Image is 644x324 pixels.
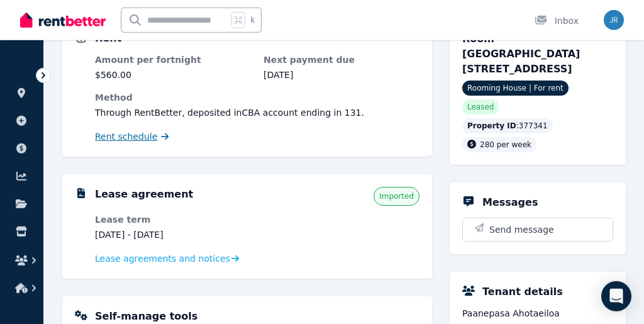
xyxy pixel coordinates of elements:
[264,53,419,66] dt: Next payment due
[462,307,613,320] span: Paanepasa Ahotaeiloa
[462,118,553,133] div: : 377341
[462,33,580,75] span: Room [GEOGRAPHIC_DATA][STREET_ADDRESS]
[95,187,193,202] h5: Lease agreement
[95,252,230,265] span: Lease agreements and notices
[95,130,157,143] span: Rent schedule
[95,69,251,81] dd: $560.00
[482,284,563,299] h5: Tenant details
[480,140,531,149] span: 280 per week
[95,130,169,143] a: Rent schedule
[95,228,251,241] dd: [DATE] - [DATE]
[482,195,538,210] h5: Messages
[250,15,255,25] span: k
[467,121,516,131] span: Property ID
[95,91,419,104] dt: Method
[463,218,613,241] button: Send message
[264,69,419,81] dd: [DATE]
[95,213,251,226] dt: Lease term
[489,223,554,236] span: Send message
[95,108,364,118] span: Through RentBetter , deposited in CBA account ending in 131 .
[535,14,579,27] div: Inbox
[462,81,569,96] span: Rooming House | For rent
[604,10,624,30] img: Jun Rey Lahoylahoy
[379,191,414,201] span: Imported
[601,281,631,311] div: Open Intercom Messenger
[95,53,251,66] dt: Amount per fortnight
[95,252,239,265] a: Lease agreements and notices
[20,11,106,30] img: RentBetter
[467,102,494,112] span: Leased
[95,309,197,324] h5: Self-manage tools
